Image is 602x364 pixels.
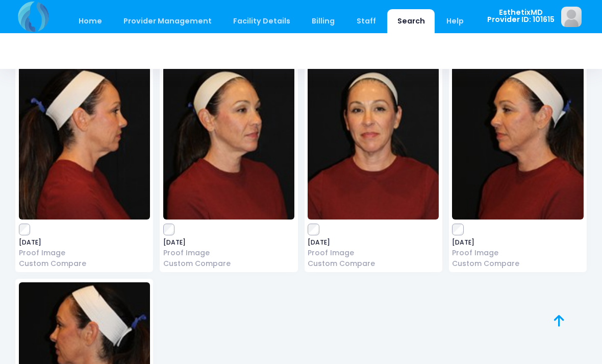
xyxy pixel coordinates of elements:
[452,239,583,246] span: [DATE]
[163,258,294,269] a: Custom Compare
[308,66,439,220] img: image
[487,9,555,23] span: EsthetixMD Provider ID: 101615
[163,239,294,246] span: [DATE]
[561,7,582,27] img: image
[302,9,345,33] a: Billing
[19,258,150,269] a: Custom Compare
[452,248,583,258] a: Proof Image
[68,9,112,33] a: Home
[346,9,386,33] a: Staff
[19,239,150,246] span: [DATE]
[163,66,294,220] img: image
[452,258,583,269] a: Custom Compare
[113,9,221,33] a: Provider Management
[223,9,300,33] a: Facility Details
[452,66,583,220] img: image
[387,9,435,33] a: Search
[19,66,150,220] img: image
[308,258,439,269] a: Custom Compare
[437,9,474,33] a: Help
[308,239,439,246] span: [DATE]
[308,248,439,258] a: Proof Image
[163,248,294,258] a: Proof Image
[19,248,150,258] a: Proof Image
